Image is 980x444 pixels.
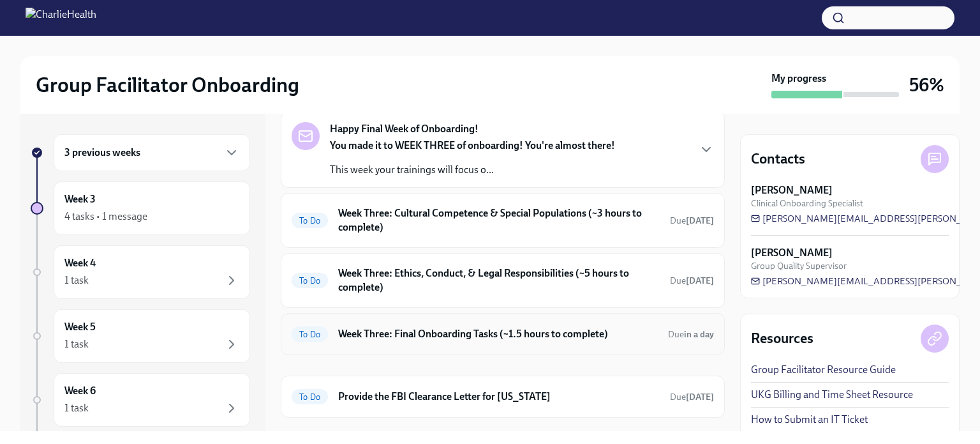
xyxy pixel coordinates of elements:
[670,275,714,286] span: Due
[64,210,147,224] div: 4 tasks • 1 message
[684,329,714,340] strong: in a day
[338,206,660,234] h6: Week Three: Cultural Competence & Special Populations (~3 hours to complete)
[686,215,714,226] strong: [DATE]
[292,324,714,344] a: To DoWeek Three: Final Onboarding Tasks (~1.5 hours to complete)Duein a day
[751,197,863,210] span: Clinical Onboarding Specialist
[31,245,250,299] a: Week 41 task
[292,216,328,226] span: To Do
[751,329,813,348] h4: Resources
[338,327,658,341] h6: Week Three: Final Onboarding Tasks (~1.5 hours to complete)
[751,260,847,272] span: Group Quality Supervisor
[670,275,714,287] span: September 29th, 2025 10:00
[330,139,615,151] strong: You made it to WEEK THREE of onboarding! You're almost there!
[64,256,96,270] h6: Week 4
[292,392,328,402] span: To Do
[771,72,826,86] strong: My progress
[338,266,660,295] h6: Week Three: Ethics, Conduct, & Legal Responsibilities (~5 hours to complete)
[31,181,250,235] a: Week 34 tasks • 1 message
[64,273,89,287] div: 1 task
[670,391,714,403] span: October 14th, 2025 10:00
[670,215,714,226] span: Due
[64,146,140,160] h6: 3 previous weeks
[64,320,96,334] h6: Week 5
[64,337,89,351] div: 1 task
[751,246,833,260] strong: [PERSON_NAME]
[292,387,714,407] a: To DoProvide the FBI Clearance Letter for [US_STATE]Due[DATE]
[670,392,714,402] span: Due
[64,401,89,415] div: 1 task
[751,363,896,377] a: Group Facilitator Resource Guide
[751,149,805,169] h4: Contacts
[292,204,714,237] a: To DoWeek Three: Cultural Competence & Special Populations (~3 hours to complete)Due[DATE]
[330,163,615,177] p: This week your trainings will focus o...
[686,392,714,402] strong: [DATE]
[751,388,913,402] a: UKG Billing and Time Sheet Resource
[751,413,868,427] a: How to Submit an IT Ticket
[686,275,714,286] strong: [DATE]
[751,183,833,197] strong: [PERSON_NAME]
[909,73,944,96] h3: 56%
[670,215,714,227] span: September 29th, 2025 10:00
[31,373,250,427] a: Week 61 task
[292,276,328,286] span: To Do
[26,8,96,28] img: CharlieHealth
[31,309,250,363] a: Week 51 task
[64,384,96,398] h6: Week 6
[668,329,714,340] span: Due
[338,390,660,404] h6: Provide the FBI Clearance Letter for [US_STATE]
[330,122,479,136] strong: Happy Final Week of Onboarding!
[36,72,299,98] h2: Group Facilitator Onboarding
[668,328,714,341] span: September 27th, 2025 10:00
[54,134,250,171] div: 3 previous weeks
[292,264,714,297] a: To DoWeek Three: Ethics, Conduct, & Legal Responsibilities (~5 hours to complete)Due[DATE]
[64,192,96,206] h6: Week 3
[292,330,328,339] span: To Do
